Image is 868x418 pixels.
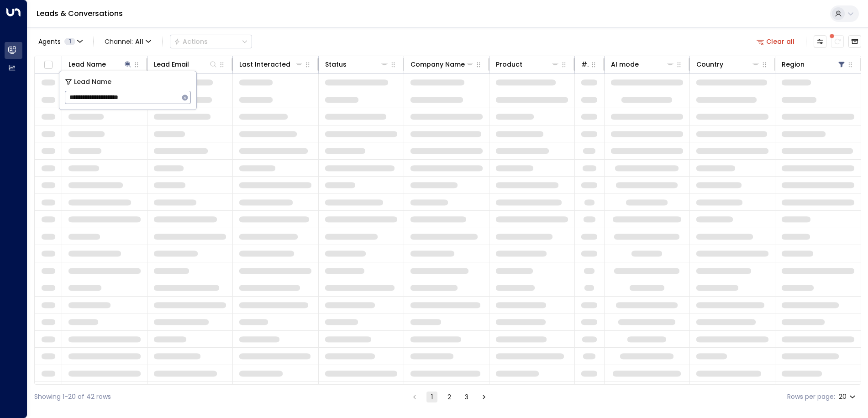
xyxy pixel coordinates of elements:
[426,392,437,402] button: page 1
[68,59,106,70] div: Lead Name
[696,59,760,70] div: Country
[410,59,474,70] div: Company Name
[154,59,218,70] div: Lead Email
[409,391,490,402] nav: pagination navigation
[170,35,252,48] button: Actions
[34,35,86,48] button: Agents1
[839,390,857,403] div: 20
[831,35,844,48] span: There are new threads available. Refresh the grid to view the latest updates.
[154,59,189,70] div: Lead Email
[101,35,155,48] span: Channel:
[37,8,123,19] a: Leads & Conversations
[170,35,252,48] div: Button group with a nested menu
[479,392,489,402] button: Go to next page
[34,392,111,402] div: Showing 1-20 of 42 rows
[581,59,589,70] div: # of people
[496,59,560,70] div: Product
[135,38,143,45] span: All
[68,59,132,70] div: Lead Name
[74,77,111,87] span: Lead Name
[174,37,208,46] div: Actions
[753,35,799,48] button: Clear all
[611,59,675,70] div: AI mode
[782,59,846,70] div: Region
[496,59,522,70] div: Product
[814,35,826,48] button: Customize
[782,59,805,70] div: Region
[696,59,723,70] div: Country
[64,38,75,45] span: 1
[444,392,455,402] button: Go to page 2
[581,59,598,70] div: # of people
[611,59,639,70] div: AI mode
[461,392,472,402] button: Go to page 3
[410,59,465,70] div: Company Name
[787,392,835,402] label: Rows per page:
[848,35,861,48] button: Archived Leads
[325,59,389,70] div: Status
[239,59,303,70] div: Last Interacted
[325,59,347,70] div: Status
[239,59,290,70] div: Last Interacted
[101,35,155,48] button: Channel:All
[38,38,61,45] span: Agents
